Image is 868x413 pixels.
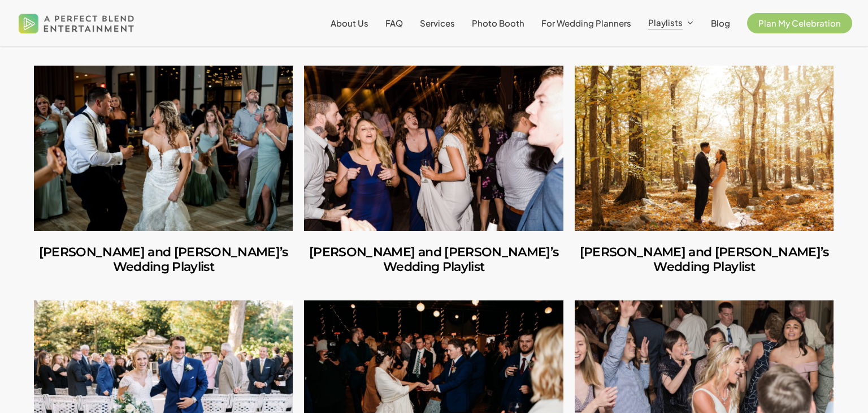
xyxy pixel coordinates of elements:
a: Playlists [648,18,694,28]
a: FAQ [385,19,403,28]
a: Ruben and Lesley’s Wedding Playlist [575,66,834,231]
span: Services [420,18,455,28]
a: Services [420,19,455,28]
a: Blog [711,19,730,28]
img: A Perfect Blend Entertainment [16,5,137,42]
a: Mike and Amanda’s Wedding Playlist [304,66,563,231]
a: For Wedding Planners [541,19,631,28]
a: Shannon and Joseph’s Wedding Playlist [34,231,293,289]
a: Plan My Celebration [747,19,852,28]
a: Mike and Amanda’s Wedding Playlist [304,231,563,289]
a: Shannon and Joseph’s Wedding Playlist [34,66,293,231]
a: Ruben and Lesley’s Wedding Playlist [575,231,834,289]
span: Plan My Celebration [758,18,841,28]
span: Blog [711,18,730,28]
span: About Us [331,18,368,28]
span: Photo Booth [472,18,524,28]
a: About Us [331,19,368,28]
span: Playlists [648,17,683,28]
span: FAQ [385,18,403,28]
a: Photo Booth [472,19,524,28]
span: For Wedding Planners [541,18,631,28]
